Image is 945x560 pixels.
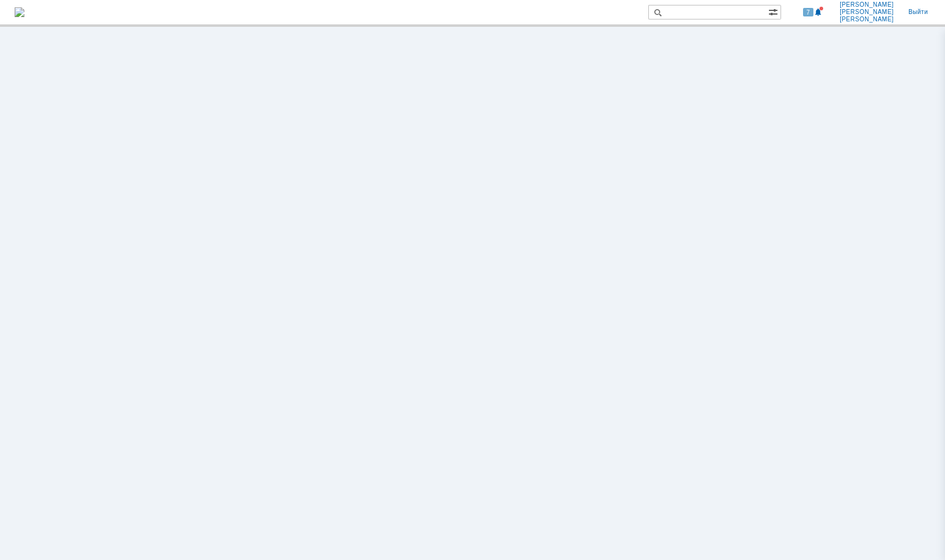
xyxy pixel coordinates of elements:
span: [PERSON_NAME] [840,9,894,16]
span: Расширенный поиск [768,5,780,17]
span: 7 [803,8,814,16]
span: [PERSON_NAME] [840,16,894,23]
img: logo [15,7,24,17]
span: [PERSON_NAME] [840,1,894,9]
a: Перейти на домашнюю страницу [15,7,24,17]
